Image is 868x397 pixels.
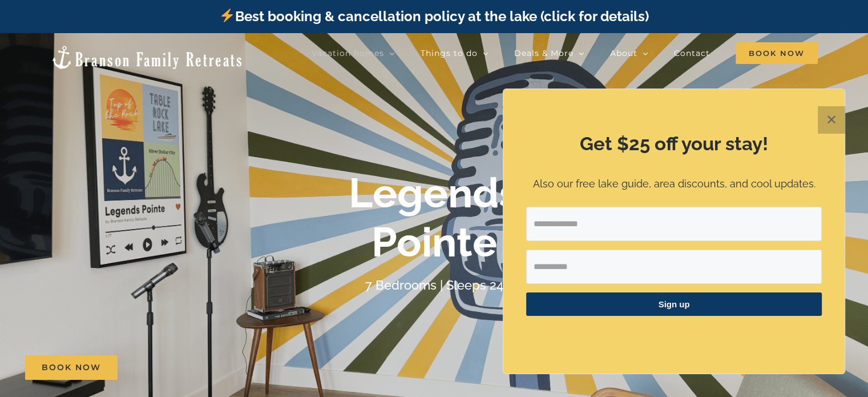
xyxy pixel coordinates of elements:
[312,49,384,57] span: Vacation homes
[421,42,488,65] a: Things to do
[526,207,822,241] input: Email Address
[674,49,710,57] span: Contact
[365,278,503,292] h4: 7 Bedrooms | Sleeps 24
[736,42,818,64] span: Book Now
[514,42,584,65] a: Deals & More
[421,49,478,57] span: Things to do
[349,169,519,266] b: Legends Pointe
[674,42,710,65] a: Contact
[219,8,648,25] a: Best booking & cancellation policy at the lake (click for details)
[610,42,648,65] a: About
[526,131,822,157] h2: Get $25 off your stay!
[526,250,822,284] input: First Name
[312,42,818,65] nav: Main Menu
[312,42,395,65] a: Vacation homes
[610,49,637,57] span: About
[526,176,822,193] p: Also our free lake guide, area discounts, and cool updates.
[526,292,822,316] button: Sign up
[818,106,845,134] button: Close
[25,355,118,380] a: Book Now
[526,330,822,342] p: ​
[42,363,101,372] span: Book Now
[50,45,244,70] img: Branson Family Retreats Logo
[514,49,574,57] span: Deals & More
[220,9,234,22] img: ⚡️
